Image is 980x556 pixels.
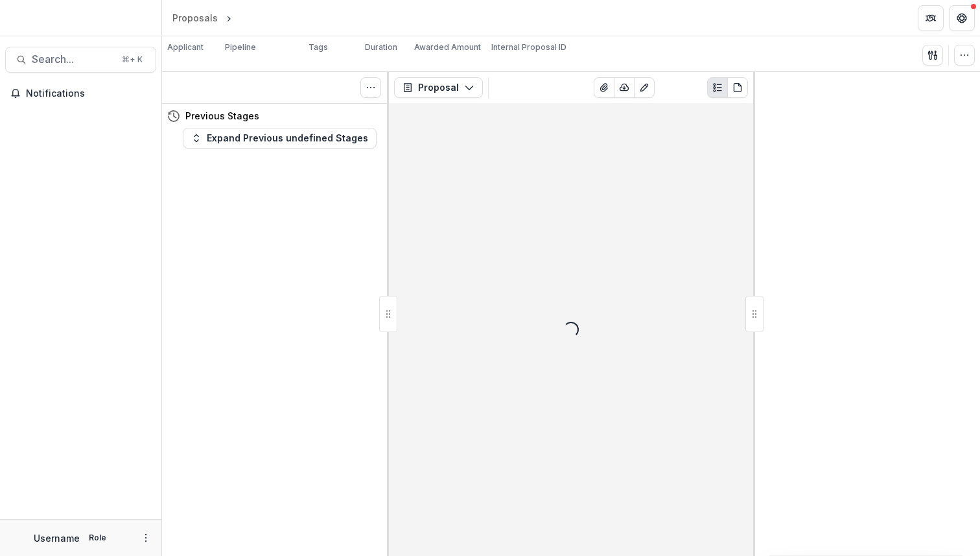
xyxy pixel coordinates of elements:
[918,5,944,31] button: Partners
[414,42,481,53] p: Awarded Amount
[309,42,328,53] p: Tags
[167,8,223,27] a: Proposals
[85,532,110,544] p: Role
[5,83,156,104] button: Notifications
[394,77,483,98] button: Proposal
[32,53,114,66] span: Search...
[225,42,256,53] p: Pipeline
[138,530,154,546] button: More
[727,77,748,98] button: PDF view
[707,77,728,98] button: Plaintext view
[5,47,156,73] button: Search...
[491,42,566,53] p: Internal Proposal ID
[594,77,614,98] button: View Attached Files
[365,42,397,53] p: Duration
[185,109,259,123] h4: Previous Stages
[360,77,381,98] button: Toggle View Cancelled Tasks
[172,11,218,25] div: Proposals
[119,53,145,67] div: ⌘ + K
[183,128,377,149] button: Expand Previous undefined Stages
[634,77,655,98] button: Edit as form
[949,5,975,31] button: Get Help
[167,42,204,53] p: Applicant
[34,531,80,545] p: Username
[167,8,290,27] nav: breadcrumb
[26,88,151,99] span: Notifications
